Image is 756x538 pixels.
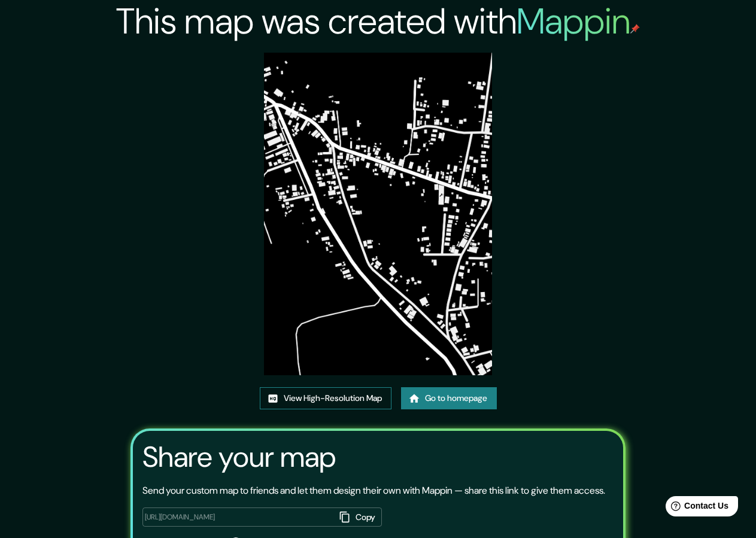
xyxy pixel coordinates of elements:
button: Copy [335,507,382,527]
p: Send your custom map to friends and let them design their own with Mappin — share this link to gi... [142,484,605,498]
iframe: Help widget launcher [649,491,743,525]
img: mappin-pin [630,24,640,34]
a: View High-Resolution Map [260,387,391,409]
img: created-map [264,53,492,375]
a: Go to homepage [401,387,497,409]
h3: Share your map [142,440,336,474]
